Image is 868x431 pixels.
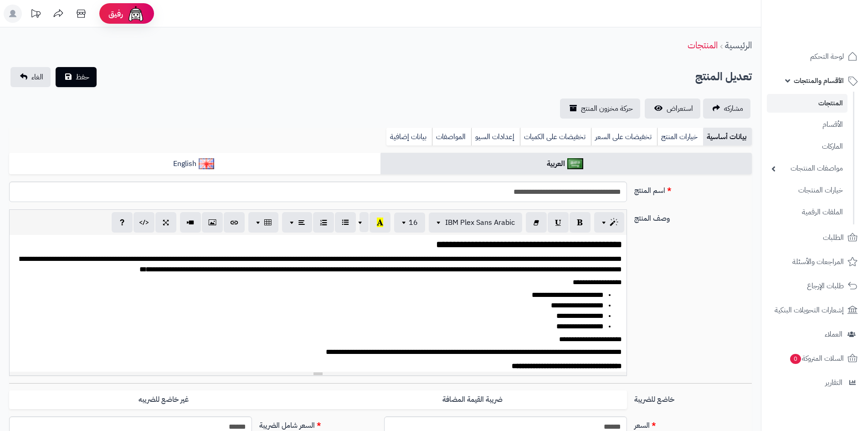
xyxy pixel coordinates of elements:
[318,390,627,409] label: ضريبة القيمة المضافة
[9,153,380,175] a: English
[767,251,863,273] a: المراجعات والأسئلة
[199,158,215,169] img: English
[725,38,752,52] a: الرئيسية
[394,213,425,233] button: 16
[767,94,847,113] a: المنتجات
[657,128,703,146] a: خيارات المنتج
[794,74,844,87] span: الأقسام والمنتجات
[775,304,844,317] span: إشعارات التحويلات البنكية
[380,153,752,175] a: العربية
[645,99,700,119] a: استعراض
[767,372,863,394] a: التقارير
[767,348,863,369] a: السلات المتروكة0
[825,328,842,341] span: العملاء
[560,99,640,119] a: حركة مخزون المنتج
[767,203,847,222] a: الملفات الرقمية
[31,72,43,83] span: الغاء
[767,299,863,321] a: إشعارات التحويلات البنكية
[767,275,863,297] a: طلبات الإرجاع
[823,231,844,244] span: الطلبات
[9,390,318,409] label: غير خاضع للضريبه
[667,103,693,114] span: استعراض
[767,46,863,68] a: لوحة التحكم
[409,217,418,228] span: 16
[767,159,847,178] a: مواصفات المنتجات
[767,181,847,200] a: خيارات المنتجات
[631,390,755,405] label: خاضع للضريبة
[581,103,633,114] span: حركة مخزون المنتج
[471,128,520,146] a: إعدادات السيو
[256,416,380,431] label: السعر شامل الضريبة
[108,8,123,19] span: رفيق
[520,128,591,146] a: تخفيضات على الكميات
[724,103,743,114] span: مشاركه
[703,99,750,119] a: مشاركه
[767,323,863,345] a: العملاء
[56,67,97,87] button: حفظ
[631,182,755,196] label: اسم المنتج
[703,128,752,146] a: بيانات أساسية
[24,5,47,25] a: تحديثات المنصة
[767,227,863,249] a: الطلبات
[429,213,522,233] button: IBM Plex Sans Arabic
[767,115,847,135] a: الأقسام
[631,209,755,224] label: وصف المنتج
[792,255,844,268] span: المراجعات والأسئلة
[386,128,432,146] a: بيانات إضافية
[825,376,842,389] span: التقارير
[76,72,89,83] span: حفظ
[789,352,844,365] span: السلات المتروكة
[810,50,844,63] span: لوحة التحكم
[688,38,718,52] a: المنتجات
[767,137,847,156] a: الماركات
[807,280,844,292] span: طلبات الإرجاع
[631,416,755,431] label: السعر
[127,5,145,23] img: ai-face.png
[790,354,801,364] span: 0
[432,128,471,146] a: المواصفات
[591,128,657,146] a: تخفيضات على السعر
[567,158,583,169] img: العربية
[10,67,51,87] a: الغاء
[445,217,515,228] span: IBM Plex Sans Arabic
[695,68,752,86] h2: تعديل المنتج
